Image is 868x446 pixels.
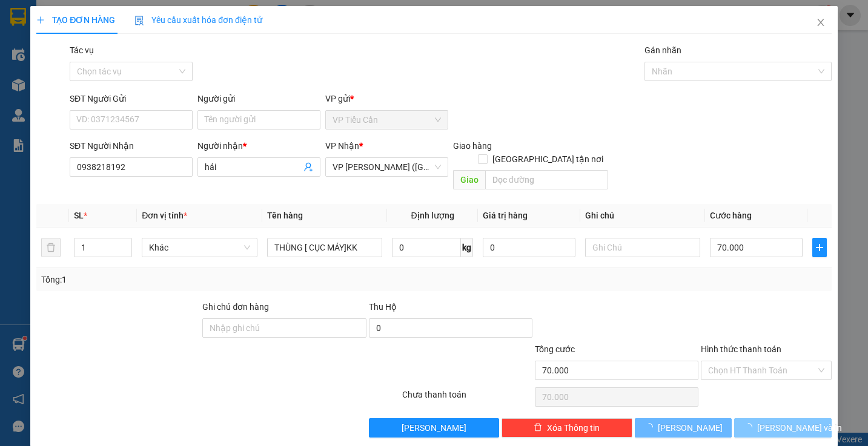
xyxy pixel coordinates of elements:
span: Cước hàng [710,211,752,220]
span: VP Nhận [325,141,359,151]
button: Close [804,6,838,40]
input: VD: Bàn, Ghế [267,238,382,257]
div: SĐT Người Gửi [70,92,193,105]
input: Ghi Chú [585,238,700,257]
input: Dọc đường [485,170,608,189]
img: icon [134,16,144,25]
span: Tên hàng [267,211,303,220]
span: TẠO ĐƠN HÀNG [36,15,115,25]
span: Tổng cước [535,344,575,354]
span: user-add [303,162,313,172]
th: Ghi chú [580,204,705,228]
div: Chưa thanh toán [401,388,534,409]
span: SL [74,211,84,220]
span: loading [744,423,757,431]
span: Đơn vị tính [142,211,187,220]
label: Ghi chú đơn hàng [202,302,269,312]
span: [PERSON_NAME] [658,421,723,435]
button: [PERSON_NAME] và In [734,418,832,438]
span: VP Trần Phú (Hàng) [333,158,441,176]
div: Người gửi [197,92,320,105]
span: [GEOGRAPHIC_DATA] tận nơi [488,152,608,166]
span: kg [461,238,473,257]
span: Xóa Thông tin [547,421,600,435]
span: Giao hàng [453,141,492,151]
span: plus [813,243,826,252]
span: plus [36,16,45,24]
span: loading [644,423,658,431]
span: delete [534,423,542,433]
input: Ghi chú đơn hàng [202,318,366,338]
span: close [816,18,826,27]
div: SĐT Người Nhận [70,139,193,152]
input: 0 [483,238,575,257]
span: Giao [453,170,485,189]
span: Khác [149,238,250,257]
span: Định lượng [411,211,454,220]
span: Thu Hộ [369,302,397,312]
button: [PERSON_NAME] [635,418,732,438]
span: [PERSON_NAME] và In [757,421,842,435]
span: Yêu cầu xuất hóa đơn điện tử [134,15,262,25]
label: Hình thức thanh toán [701,344,781,354]
div: VP gửi [325,92,448,105]
button: plus [812,238,827,257]
span: [PERSON_NAME] [402,421,466,435]
div: Người nhận [197,139,320,152]
button: deleteXóa Thông tin [502,418,632,438]
label: Tác vụ [70,45,94,55]
span: Giá trị hàng [483,211,528,220]
span: VP Tiểu Cần [333,111,441,129]
button: [PERSON_NAME] [369,418,499,438]
button: delete [41,238,61,257]
label: Gán nhãn [644,45,681,55]
div: Tổng: 1 [41,273,336,286]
